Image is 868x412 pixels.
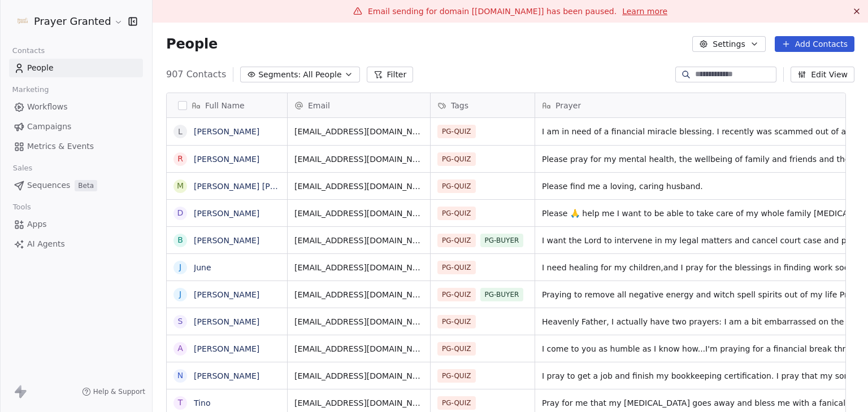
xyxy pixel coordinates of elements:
[179,288,181,300] div: J
[177,234,183,246] div: B
[27,62,54,74] span: People
[437,288,476,301] span: PG-QUIZ
[775,36,854,52] button: Add Contacts
[205,100,245,111] span: Full Name
[437,261,476,274] span: PG-QUIZ
[194,127,259,136] a: [PERSON_NAME]
[555,100,581,111] span: Prayer
[9,215,143,234] a: Apps
[27,179,70,191] span: Sequences
[194,290,259,299] a: [PERSON_NAME]
[82,387,145,396] a: Help & Support
[194,236,259,245] a: [PERSON_NAME]
[194,182,328,191] a: [PERSON_NAME] [PERSON_NAME]
[167,93,287,117] div: Full Name
[622,6,667,17] a: Learn more
[27,101,68,113] span: Workflows
[179,261,181,273] div: J
[177,207,184,219] div: D
[14,12,120,31] button: Prayer Granted
[166,36,218,52] span: People
[288,93,430,117] div: Email
[9,176,143,195] a: SequencesBeta
[294,289,423,300] span: [EMAIL_ADDRESS][DOMAIN_NAME]
[431,93,535,117] div: Tags
[294,262,423,273] span: [EMAIL_ADDRESS][DOMAIN_NAME]
[294,208,423,219] span: [EMAIL_ADDRESS][DOMAIN_NAME]
[7,42,50,59] span: Contacts
[178,126,183,138] div: L
[294,370,423,382] span: [EMAIL_ADDRESS][DOMAIN_NAME]
[178,397,183,409] div: T
[27,218,47,230] span: Apps
[166,68,226,81] span: 907 Contacts
[294,126,423,137] span: [EMAIL_ADDRESS][DOMAIN_NAME]
[437,125,476,138] span: PG-QUIZ
[9,137,143,156] a: Metrics & Events
[177,180,184,192] div: M
[437,369,476,383] span: PG-QUIZ
[194,317,259,326] a: [PERSON_NAME]
[451,100,468,111] span: Tags
[194,371,259,380] a: [PERSON_NAME]
[437,315,476,328] span: PG-QUIZ
[368,7,617,16] span: Email sending for domain [[DOMAIN_NAME]] has been paused.
[791,67,854,82] button: Edit View
[194,263,211,272] a: June
[8,199,36,216] span: Tools
[177,343,183,354] div: A
[437,234,476,247] span: PG-QUIZ
[294,181,423,192] span: [EMAIL_ADDRESS][DOMAIN_NAME]
[9,59,143,77] a: People
[16,15,29,28] img: FB-Logo.png
[480,234,524,247] span: PG-BUYER
[93,387,145,396] span: Help & Support
[177,153,183,165] div: R
[294,343,423,354] span: [EMAIL_ADDRESS][DOMAIN_NAME]
[303,69,341,81] span: All People
[294,316,423,327] span: [EMAIL_ADDRESS][DOMAIN_NAME]
[8,160,37,177] span: Sales
[194,209,259,218] a: [PERSON_NAME]
[27,121,71,133] span: Campaigns
[294,235,423,246] span: [EMAIL_ADDRESS][DOMAIN_NAME]
[9,98,143,116] a: Workflows
[194,155,259,164] a: [PERSON_NAME]
[177,370,183,382] div: N
[437,152,476,166] span: PG-QUIZ
[480,288,524,301] span: PG-BUYER
[437,207,476,220] span: PG-QUIZ
[27,238,65,250] span: AI Agents
[27,141,94,152] span: Metrics & Events
[294,397,423,409] span: [EMAIL_ADDRESS][DOMAIN_NAME]
[437,179,476,193] span: PG-QUIZ
[194,398,210,407] a: Tino
[692,36,765,52] button: Settings
[437,396,476,410] span: PG-QUIZ
[75,180,97,191] span: Beta
[178,315,183,327] div: S
[308,100,330,111] span: Email
[367,67,414,82] button: Filter
[258,69,301,81] span: Segments:
[7,81,54,98] span: Marketing
[34,14,111,29] span: Prayer Granted
[9,235,143,253] a: AI Agents
[9,117,143,136] a: Campaigns
[194,344,259,353] a: [PERSON_NAME]
[294,154,423,165] span: [EMAIL_ADDRESS][DOMAIN_NAME]
[437,342,476,356] span: PG-QUIZ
